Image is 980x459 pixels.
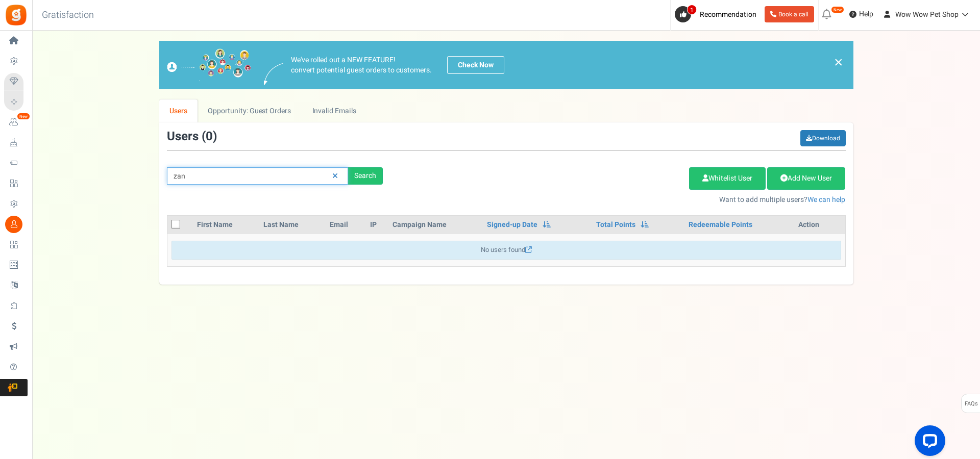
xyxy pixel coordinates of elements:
div: Search [348,167,383,185]
a: × [834,56,843,68]
h3: Users ( ) [167,130,217,143]
p: Want to add multiple users? [398,195,846,205]
em: New [17,113,30,120]
a: Add New User [767,167,845,190]
span: Recommendation [700,9,756,20]
img: images [264,63,283,85]
input: Search by email or name [167,167,348,185]
div: No users found [171,241,841,260]
span: 0 [206,127,213,145]
a: Book a call [765,6,814,22]
a: Whitelist User [689,167,766,190]
a: Opportunity: Guest Orders [198,99,301,122]
th: First Name [193,216,260,234]
img: Gratisfaction [5,4,28,27]
h3: Gratisfaction [31,5,105,25]
a: Signed-up Date [487,220,537,230]
a: We can help [807,194,845,205]
span: 1 [687,5,697,15]
a: Help [845,6,877,22]
span: Wow Wow Pet Shop [895,9,959,20]
th: Last Name [259,216,325,234]
span: Help [856,9,873,19]
a: Redeemable Points [689,220,752,230]
th: Email [326,216,366,234]
a: New [4,114,28,131]
a: Users [159,99,198,122]
span: FAQs [964,394,978,414]
em: New [831,6,844,13]
a: Check Now [447,56,504,74]
th: IP [366,216,388,234]
th: Action [794,216,845,234]
a: Total Points [596,220,635,230]
a: Invalid Emails [302,99,366,122]
img: images [167,48,251,82]
p: We've rolled out a NEW FEATURE! convert potential guest orders to customers. [291,55,432,75]
a: 1 Recommendation [675,6,761,22]
a: Download [800,130,846,146]
a: Reset [327,167,343,185]
th: Campaign Name [388,216,483,234]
